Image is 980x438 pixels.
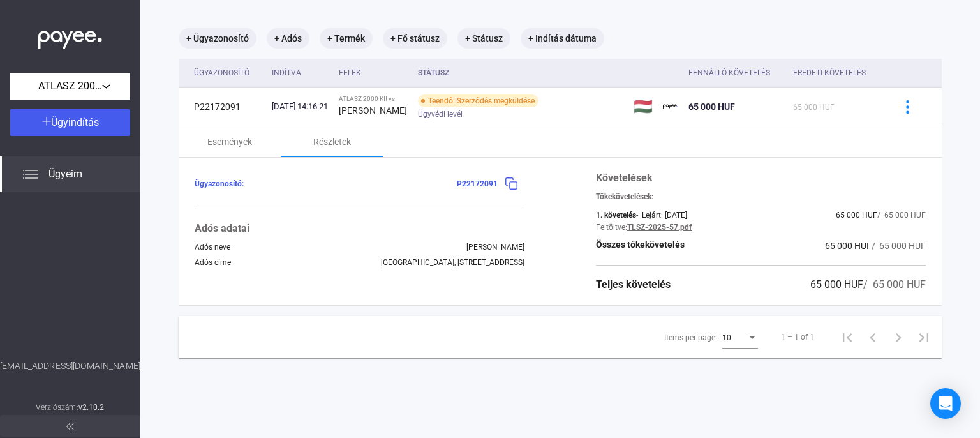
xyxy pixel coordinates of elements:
[664,330,717,345] div: Items per page:
[793,65,878,80] div: Eredeti követelés
[339,105,407,116] strong: [PERSON_NAME]
[194,65,262,80] div: Ügyazonosító
[596,170,926,186] div: Követelések
[911,324,937,350] button: Last page
[66,423,74,430] img: arrow-double-left-grey.svg
[51,116,99,128] span: Ügyindítás
[627,223,692,232] a: TLSZ-2025-57.pdf
[596,223,627,232] div: Feltöltve:
[901,100,914,114] img: more-blue
[836,211,877,220] span: 65 000 HUF
[863,278,926,291] span: / 65 000 HUF
[10,73,130,100] button: ATLASZ 2000 Kft
[457,179,498,188] span: P22172091
[825,241,872,251] span: 65 000 HUF
[596,211,636,220] div: 1. követelés
[877,211,926,220] span: / 65 000 HUF
[636,211,687,220] div: - Lejárt: [DATE]
[596,277,671,292] div: Teljes követelés
[886,324,911,350] button: Next page
[722,333,731,342] span: 10
[339,95,408,103] div: ATLASZ 2000 Kft vs
[810,278,863,291] span: 65 000 HUF
[466,243,524,252] div: [PERSON_NAME]
[339,65,408,80] div: Felek
[930,388,961,419] div: Open Intercom Messenger
[23,167,38,182] img: list.svg
[207,134,252,149] div: Események
[781,329,814,345] div: 1 – 1 of 1
[383,28,447,49] mat-chip: + Fő státusz
[42,117,51,126] img: plus-white.svg
[505,177,518,190] img: copy-blue
[521,28,604,49] mat-chip: + Indítás dátuma
[596,238,685,253] div: Összes tőkekövetelés
[320,28,373,49] mat-chip: + Termék
[628,87,658,126] td: 🇭🇺
[793,103,835,112] span: 65 000 HUF
[793,65,866,80] div: Eredeti követelés
[457,28,510,49] mat-chip: + Státusz
[663,99,678,114] img: payee-logo
[195,221,524,236] div: Adós adatai
[48,167,82,182] span: Ügyeim
[688,65,782,80] div: Fennálló követelés
[596,192,926,201] div: Tőkekövetelések:
[835,324,860,350] button: First page
[498,170,524,197] button: copy-blue
[195,243,230,252] div: Adós neve
[10,109,130,136] button: Ügyindítás
[894,93,921,120] button: more-blue
[872,241,926,251] span: / 65 000 HUF
[38,79,102,94] span: ATLASZ 2000 Kft
[272,100,329,113] div: [DATE] 14:16:21
[195,258,231,267] div: Adós címe
[688,65,770,80] div: Fennálló követelés
[272,65,301,80] div: Indítva
[339,65,361,80] div: Felek
[179,28,256,49] mat-chip: + Ügyazonosító
[272,65,329,80] div: Indítva
[179,87,267,126] td: P22172091
[194,65,249,80] div: Ügyazonosító
[418,107,463,122] span: Ügyvédi levél
[313,134,351,149] div: Részletek
[860,324,886,350] button: Previous page
[195,179,244,188] span: Ügyazonosító:
[418,94,538,107] div: Teendő: Szerződés megküldése
[381,258,524,267] div: [GEOGRAPHIC_DATA], [STREET_ADDRESS]
[688,102,735,112] span: 65 000 HUF
[267,28,309,49] mat-chip: + Adós
[78,403,105,412] strong: v2.10.2
[38,24,102,50] img: white-payee-white-dot.svg
[413,59,628,87] th: Státusz
[722,329,758,345] mat-select: Items per page:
